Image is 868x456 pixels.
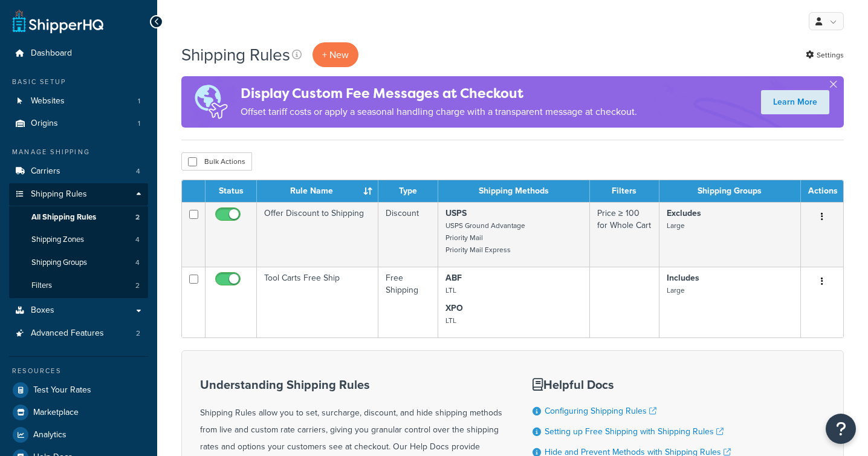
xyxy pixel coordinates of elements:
h1: Shipping Rules [181,43,290,67]
span: Carriers [31,166,60,177]
span: 4 [135,235,140,245]
a: Carriers 4 [9,160,148,183]
li: Shipping Zones [9,229,148,251]
span: Advanced Features [31,328,104,339]
span: Filters [31,281,52,291]
a: Shipping Rules [9,183,148,206]
th: Rule Name : activate to sort column ascending [257,180,378,202]
a: Learn More [761,90,829,114]
th: Filters [590,180,659,202]
li: Shipping Rules [9,183,148,298]
th: Shipping Methods [438,180,590,202]
a: Setting up Free Shipping with Shipping Rules [545,425,724,438]
div: Resources [9,366,148,376]
li: All Shipping Rules [9,206,148,229]
small: USPS Ground Advantage Priority Mail Priority Mail Express [445,220,525,255]
small: Large [667,220,685,231]
a: Test Your Rates [9,379,148,401]
li: Origins [9,112,148,135]
span: 4 [136,166,140,177]
span: Marketplace [33,408,79,418]
small: LTL [445,285,456,296]
div: Basic Setup [9,77,148,87]
a: Websites 1 [9,90,148,112]
span: 2 [136,328,140,339]
strong: USPS [445,207,467,220]
th: Status [206,180,257,202]
p: + New [313,42,358,67]
span: 1 [138,96,140,106]
strong: XPO [445,302,463,314]
a: Analytics [9,424,148,446]
strong: Includes [667,272,699,284]
td: Offer Discount to Shipping [257,202,378,267]
h4: Display Custom Fee Messages at Checkout [241,83,637,103]
div: Manage Shipping [9,147,148,157]
a: Origins 1 [9,112,148,135]
a: Advanced Features 2 [9,322,148,345]
li: Carriers [9,160,148,183]
th: Shipping Groups [659,180,801,202]
th: Actions [801,180,843,202]
p: Offset tariff costs or apply a seasonal handling charge with a transparent message at checkout. [241,103,637,120]
td: Price ≥ 100 for Whole Cart [590,202,659,267]
a: Marketplace [9,402,148,423]
a: Dashboard [9,42,148,65]
li: Shipping Groups [9,252,148,274]
span: Dashboard [31,48,72,59]
a: Shipping Zones 4 [9,229,148,251]
span: 1 [138,119,140,129]
span: 2 [135,212,140,223]
th: Type [378,180,438,202]
span: 2 [135,281,140,291]
span: Test Your Rates [33,385,91,396]
span: Shipping Rules [31,189,87,200]
span: Websites [31,96,65,106]
strong: Excludes [667,207,701,220]
button: Open Resource Center [826,414,856,444]
span: Shipping Groups [31,258,87,268]
span: All Shipping Rules [31,212,96,223]
a: Boxes [9,299,148,322]
a: All Shipping Rules 2 [9,206,148,229]
a: Shipping Groups 4 [9,252,148,274]
span: Boxes [31,305,54,316]
a: Settings [806,47,844,64]
img: duties-banner-06bc72dcb5fe05cb3f9472aba00be2ae8eb53ab6f0d8bb03d382ba314ac3c341.png [181,76,241,128]
span: Shipping Zones [31,235,84,245]
span: 4 [135,258,140,268]
span: Analytics [33,430,66,440]
a: ShipperHQ Home [13,9,103,33]
a: Configuring Shipping Rules [545,405,656,417]
td: Free Shipping [378,267,438,337]
button: Bulk Actions [181,152,252,171]
li: Websites [9,90,148,112]
li: Advanced Features [9,322,148,345]
td: Tool Carts Free Ship [257,267,378,337]
a: Filters 2 [9,275,148,297]
strong: ABF [445,272,462,284]
h3: Helpful Docs [533,378,731,391]
small: Large [667,285,685,296]
h3: Understanding Shipping Rules [200,378,502,391]
small: LTL [445,315,456,326]
span: Origins [31,119,58,129]
li: Filters [9,275,148,297]
td: Discount [378,202,438,267]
